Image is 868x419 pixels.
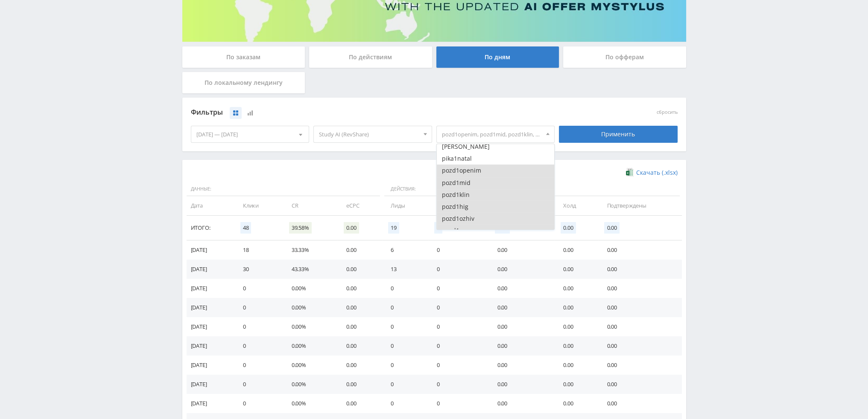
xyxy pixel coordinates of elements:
span: 19 [388,222,399,234]
td: Продажи [428,196,488,215]
td: 0.00 [489,394,555,413]
td: 0.00% [283,355,338,375]
td: 13 [382,260,428,279]
td: 0.00 [338,355,382,375]
button: pozd1openim [437,165,555,176]
td: 43.33% [283,260,338,279]
td: 0 [382,336,428,355]
span: 48 [240,222,251,234]
td: 0 [234,355,283,375]
span: Действия: [384,182,487,196]
td: 0 [234,375,283,394]
td: Клики [234,196,283,215]
td: 0.00 [489,317,555,336]
td: CR [283,196,338,215]
td: 0.00 [555,317,598,336]
div: По локальному лендингу [182,72,305,93]
td: 0.00 [489,355,555,375]
td: 0.00 [489,298,555,317]
td: 30 [234,260,283,279]
span: Финансы: [491,182,680,196]
td: 0.00 [489,260,555,279]
td: 0.00 [598,355,681,375]
div: Применить [559,126,678,143]
td: 0.00 [338,260,382,279]
td: 0.00% [283,375,338,394]
td: 0.00 [338,279,382,298]
td: 0.00 [555,336,598,355]
div: [DATE] — [DATE] [191,126,309,142]
td: 0.00 [598,336,681,355]
button: pozd1klin [437,189,555,201]
td: 0 [428,355,488,375]
td: 0.00 [489,279,555,298]
span: 0 [434,222,442,234]
a: Скачать (.xlsx) [626,168,677,177]
td: 0.00 [338,336,382,355]
td: 0.00% [283,317,338,336]
td: 0.00 [338,240,382,260]
span: 0.00 [561,222,576,234]
td: [DATE] [187,279,234,298]
td: 0.00 [489,336,555,355]
td: 0.00 [598,279,681,298]
td: 0.00 [338,394,382,413]
td: 0.00% [283,298,338,317]
td: 0 [382,298,428,317]
td: [DATE] [187,260,234,279]
td: 0 [428,375,488,394]
td: 0.00 [338,375,382,394]
td: 0 [382,279,428,298]
td: 6 [382,240,428,260]
td: 0 [234,336,283,355]
td: 0.00 [555,394,598,413]
td: 0 [428,394,488,413]
td: 0.00 [598,394,681,413]
td: 0.00% [283,394,338,413]
button: сбросить [657,110,678,115]
td: 18 [234,240,283,260]
td: 0 [234,317,283,336]
td: 0 [382,375,428,394]
button: pika1natal [437,153,555,165]
td: 0.00 [555,240,598,260]
td: [DATE] [187,336,234,355]
td: 0 [428,279,488,298]
td: eCPC [338,196,382,215]
td: 0 [428,240,488,260]
td: Холд [555,196,598,215]
td: 0.00 [338,298,382,317]
td: 0.00 [489,375,555,394]
td: 0 [428,336,488,355]
td: [DATE] [187,240,234,260]
button: pozd1ozhiv [437,213,555,225]
td: 33.33% [283,240,338,260]
img: xlsx [626,168,633,176]
td: 0.00 [338,317,382,336]
td: 0 [382,317,428,336]
td: [DATE] [187,298,234,317]
span: pozd1openim, pozd1mid, pozd1klin, pozd1hig, pozd1ozhiv, pozd1nano, pozd1aleph, pozd1veo3, pozd1gp... [442,126,542,142]
div: По действиям [309,46,432,68]
td: 0.00 [489,240,555,260]
td: 0.00 [555,279,598,298]
td: 0.00% [283,336,338,355]
td: 0.00 [555,355,598,375]
td: 0 [234,394,283,413]
td: 0.00 [598,375,681,394]
td: 0.00 [598,260,681,279]
td: 0.00 [555,260,598,279]
td: 0.00 [598,240,681,260]
td: [DATE] [187,355,234,375]
td: 0.00 [555,298,598,317]
td: [DATE] [187,394,234,413]
td: 0 [382,394,428,413]
td: Подтверждены [598,196,681,215]
td: 0 [382,355,428,375]
td: 0.00 [555,375,598,394]
td: Итого: [187,216,234,240]
td: Лиды [382,196,428,215]
td: 0 [428,298,488,317]
span: Данные: [187,182,380,196]
span: 39.58% [289,222,312,234]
